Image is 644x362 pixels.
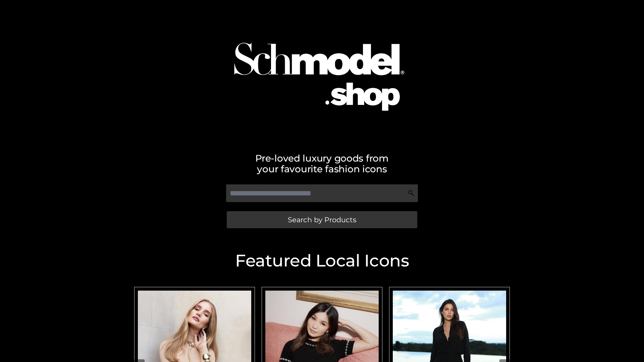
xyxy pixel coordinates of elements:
h2: Featured Local Icons​ [131,252,513,269]
h2: Pre-loved luxury goods from your favourite fashion icons [131,153,513,174]
span: Search by Products [288,216,356,223]
a: Search by Products [227,211,417,228]
img: Search Icon [408,190,415,196]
